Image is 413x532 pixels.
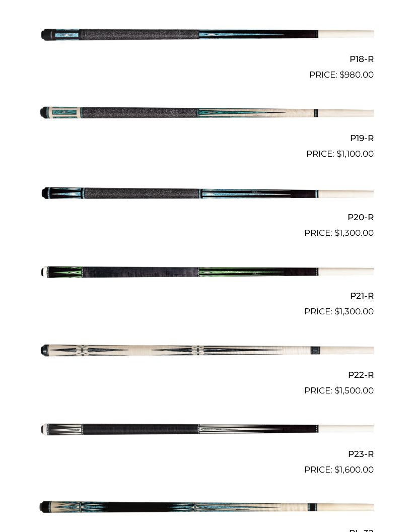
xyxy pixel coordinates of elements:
a: P22-R $1,500.00 [39,322,374,397]
span: $ [334,306,339,316]
bdi: 1,300.00 [334,228,374,238]
bdi: 1,500.00 [334,385,374,395]
bdi: 1,300.00 [334,306,374,316]
img: P23-R [39,402,374,457]
a: P18-R $980.00 [39,7,374,81]
span: $ [334,385,339,395]
img: P18-R [39,7,374,62]
span: $ [334,228,339,238]
img: P21-R [39,244,374,299]
a: P20-R $1,300.00 [39,165,374,239]
bdi: 1,100.00 [336,149,374,159]
a: P21-R $1,300.00 [39,244,374,318]
span: $ [339,70,345,80]
span: $ [334,464,339,475]
span: $ [336,149,341,159]
img: P22-R [39,322,374,378]
a: P23-R $1,600.00 [39,402,374,476]
a: P19-R $1,100.00 [39,86,374,160]
bdi: 980.00 [339,70,374,80]
img: P20-R [39,165,374,220]
img: P19-R [39,86,374,141]
bdi: 1,600.00 [334,464,374,475]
